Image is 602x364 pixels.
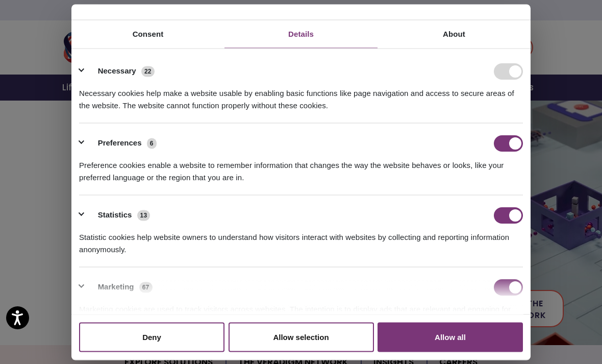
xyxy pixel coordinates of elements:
button: Allow all [378,322,523,352]
label: Necessary [98,65,136,77]
a: Details [224,20,378,48]
div: Necessary cookies help make a website usable by enabling basic functions like page navigation and... [79,79,523,111]
button: Preferences (6) [79,135,163,151]
div: Marketing cookies are used to track visitors across websites. The intention is to display ads tha... [79,295,523,327]
a: Consent [71,20,224,48]
div: Preference cookies enable a website to remember information that changes the way the website beha... [79,151,523,183]
div: Statistic cookies help website owners to understand how visitors interact with websites by collec... [79,223,523,255]
label: Preferences [98,137,142,149]
label: Marketing [98,281,134,293]
label: Statistics [98,209,132,221]
a: About [378,20,531,48]
button: Necessary (22) [79,63,161,79]
button: Statistics (13) [79,207,157,223]
button: Deny [79,322,224,352]
button: Allow selection [229,322,374,352]
iframe: Drift Chat Widget [406,290,590,352]
button: Marketing (67) [79,279,159,295]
